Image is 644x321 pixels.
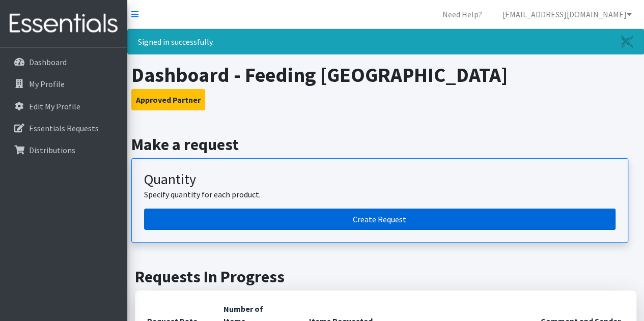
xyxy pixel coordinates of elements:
[29,101,80,111] p: Edit My Profile
[4,52,123,72] a: Dashboard
[611,30,643,54] a: Close
[434,4,490,24] a: Need Help?
[135,267,636,286] h2: Requests In Progress
[29,79,65,89] p: My Profile
[131,135,640,154] h2: Make a request
[131,63,640,87] h1: Dashboard - Feeding [GEOGRAPHIC_DATA]
[144,188,615,200] p: Specify quantity for each product.
[29,145,75,155] p: Distributions
[4,140,123,160] a: Distributions
[4,96,123,116] a: Edit My Profile
[131,89,205,110] button: Approved Partner
[4,118,123,138] a: Essentials Requests
[144,171,615,188] h3: Quantity
[127,29,644,54] div: Signed in successfully.
[144,209,615,230] a: Create a request by quantity
[29,57,67,67] p: Dashboard
[494,4,640,24] a: [EMAIL_ADDRESS][DOMAIN_NAME]
[4,7,123,41] img: HumanEssentials
[4,74,123,94] a: My Profile
[29,123,99,133] p: Essentials Requests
